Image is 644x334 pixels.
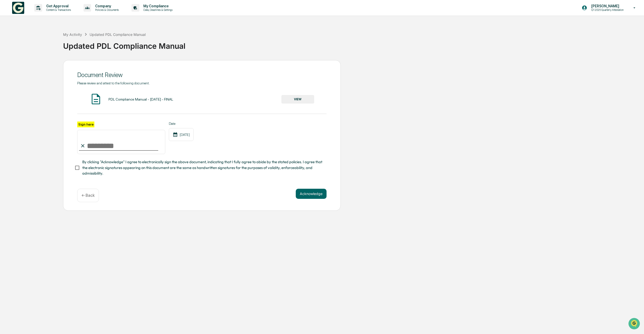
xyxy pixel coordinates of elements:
p: Policies & Documents [91,8,121,12]
p: Data, Deadlines & Settings [139,8,175,12]
div: 🖐️ [5,64,9,68]
div: Updated PDL Compliance Manual [63,37,641,51]
span: Please review and attest to the following document. [77,81,150,85]
p: My Compliance [139,4,175,8]
a: 🔎Data Lookup [3,71,34,80]
p: [PERSON_NAME] [587,4,626,8]
label: Sign here [77,122,94,127]
a: Powered byPylon [36,85,61,89]
p: How can we help? [5,11,92,19]
iframe: Open customer support [628,317,641,331]
img: Document Icon [90,93,102,105]
a: 🖐️Preclearance [3,62,35,71]
p: Content & Transactions [42,8,73,12]
button: Start new chat [86,40,92,46]
img: 1746055101610-c473b297-6a78-478c-a979-82029cc54cd1 [5,39,14,48]
span: By clicking "Acknowledge" I agree to electronically sign the above document, indicating that I fu... [82,159,323,176]
div: [DATE] [169,128,194,141]
p: Get Approval [42,4,73,8]
p: Company [91,4,121,8]
div: 🗄️ [37,64,41,68]
button: Acknowledge [296,189,327,199]
p: Q1 2025 Quarterly Attestation [587,8,626,12]
img: logo [12,2,24,14]
div: Updated PDL Compliance Manual [90,32,146,37]
div: We're available if you need us! [17,44,64,48]
div: Document Review [77,71,327,79]
a: 🗄️Attestations [35,62,65,71]
div: Start new chat [17,39,83,44]
span: Data Lookup [10,73,32,78]
div: PDL Compliance Manual - [DATE] - FINAL [109,97,173,101]
div: My Activity [63,32,82,37]
button: VIEW [281,95,314,104]
span: Preclearance [10,64,33,69]
div: 🔎 [5,74,9,78]
label: Date [169,122,194,126]
span: Attestations [42,64,63,69]
span: Pylon [50,86,61,89]
p: ← Back [82,193,95,198]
